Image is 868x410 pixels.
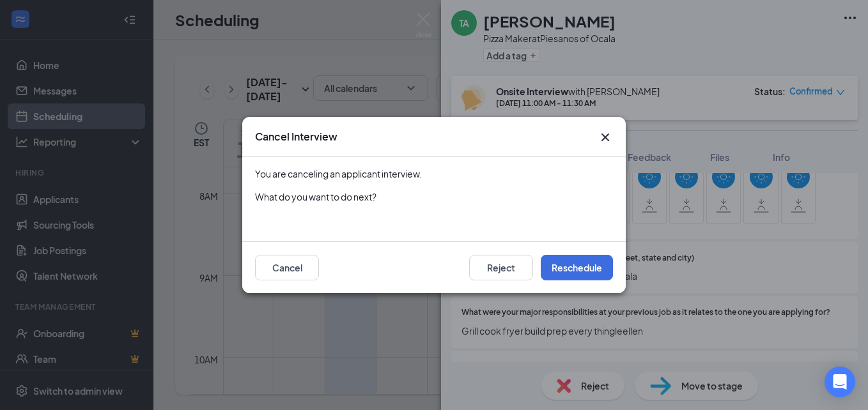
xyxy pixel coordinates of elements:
[598,130,613,145] svg: Cross
[255,130,337,144] h3: Cancel Interview
[598,130,613,145] button: Close
[255,167,613,180] div: You are canceling an applicant interview.
[825,367,855,397] div: Open Intercom Messenger
[469,255,533,280] button: Reject
[255,190,613,203] div: What do you want to do next?
[255,255,319,280] button: Cancel
[541,255,613,280] button: Reschedule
